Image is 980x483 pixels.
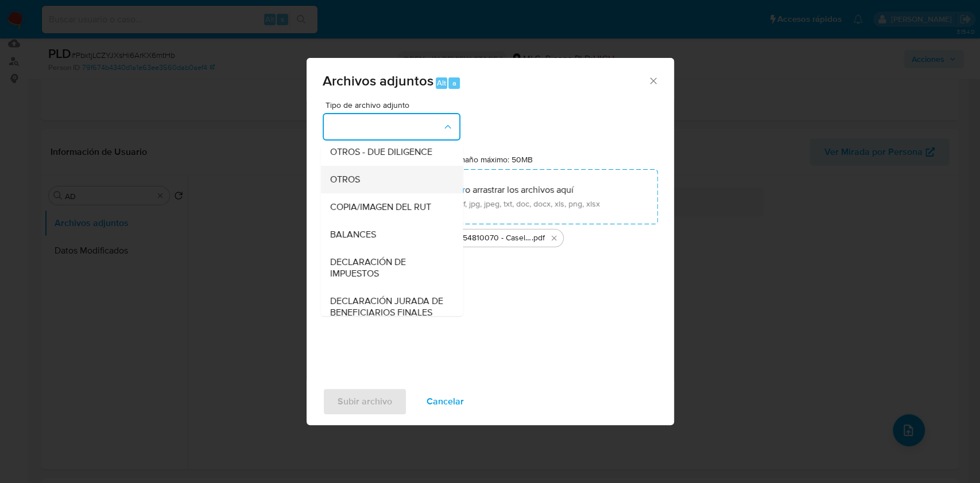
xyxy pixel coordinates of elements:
span: OTROS [330,174,359,185]
span: Alt [437,77,446,88]
span: Tipo de archivo adjunto [326,101,463,109]
span: Cancelar [427,389,464,414]
ul: Archivos seleccionados [323,224,658,247]
span: BALANCES [330,229,375,240]
span: .pdf [532,232,545,244]
span: Archivos adjuntos [323,71,433,91]
button: Eliminar 2054810070 - Caselog.pdf [547,231,561,245]
span: COPIA/IMAGEN DEL RUT [330,201,431,213]
span: OTROS - DUE DILIGENCE [330,146,432,158]
button: Cancelar [412,388,479,415]
label: Tamaño máximo: 50MB [451,154,533,165]
span: DECLARACIÓN JURADA DE BENEFICIARIOS FINALES [330,295,447,318]
button: Cerrar [648,75,658,85]
span: a [452,77,456,88]
span: 2054810070 - Caselog [453,232,532,244]
span: DECLARACIÓN DE IMPUESTOS [330,256,447,279]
